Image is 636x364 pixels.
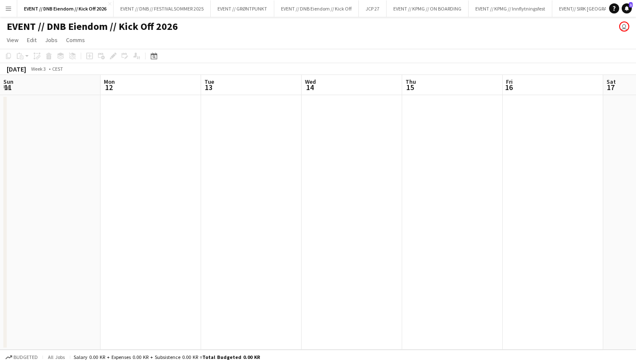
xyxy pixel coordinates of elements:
[7,65,26,73] div: [DATE]
[505,82,513,92] span: 16
[274,0,359,17] button: EVENT // DNB Eiendom // Kick Off
[24,35,40,45] a: Edit
[619,21,629,32] app-user-avatar: Daniel Andersen
[114,0,211,17] button: EVENT // DNB // FESTIVALSOMMER 2025
[46,354,66,360] span: All jobs
[405,78,416,85] span: Thu
[17,0,114,17] button: EVENT // DNB Eiendom // Kick Off 2026
[469,0,552,17] button: EVENT // KPMG // Innflytningsfest
[3,35,22,45] a: View
[404,82,416,92] span: 15
[28,66,49,72] span: Week 3
[27,36,37,44] span: Edit
[7,36,19,44] span: View
[42,35,61,45] a: Jobs
[45,36,58,44] span: Jobs
[7,20,178,33] h1: EVENT // DNB Eiendom // Kick Off 2026
[2,82,13,92] span: 11
[66,36,85,44] span: Comms
[104,78,115,85] span: Mon
[387,0,469,17] button: EVENT // KPMG // ON BOARDING
[506,78,513,85] span: Fri
[3,78,13,85] span: Sun
[52,66,63,72] div: CEST
[63,35,88,45] a: Comms
[607,78,616,85] span: Sat
[211,0,274,17] button: EVENT // GRØNTPUNKT
[305,78,316,85] span: Wed
[622,3,632,13] a: 1
[103,82,115,92] span: 12
[204,78,214,85] span: Tue
[605,82,616,92] span: 17
[359,0,387,17] button: JCP 27
[4,353,39,362] button: Budgeted
[13,354,38,360] span: Budgeted
[629,2,633,8] span: 1
[202,354,260,360] span: Total Budgeted 0.00 KR
[304,82,316,92] span: 14
[74,354,260,360] div: Salary 0.00 KR + Expenses 0.00 KR + Subsistence 0.00 KR =
[203,82,214,92] span: 13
